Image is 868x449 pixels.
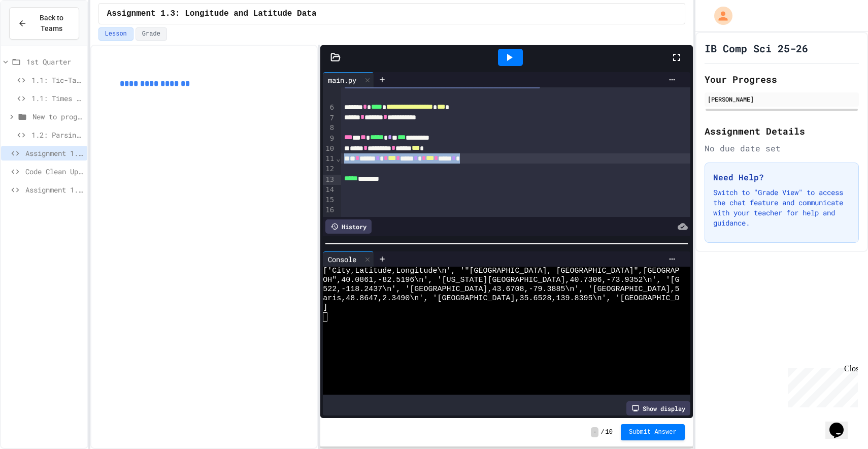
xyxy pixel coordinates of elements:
[825,408,858,439] iframe: chat widget
[606,428,613,436] span: 10
[705,124,859,138] h2: Assignment Details
[323,144,336,154] div: 10
[107,8,317,20] span: Assignment 1.3: Longitude and Latitude Data
[323,164,336,174] div: 12
[323,294,784,303] span: aris,48.8647,2.3490\n', '[GEOGRAPHIC_DATA],35.6528,139.8395\n', '[GEOGRAPHIC_DATA],-33.8651,151.2...
[31,93,83,104] span: 1.1: Times Table (Year 1/SL)
[4,4,70,65] div: Chat with us now!Close
[708,94,856,104] div: [PERSON_NAME]
[323,103,336,113] div: 6
[713,171,850,183] h3: Need Help?
[32,111,83,122] span: New to programming exercises
[323,254,361,265] div: Console
[323,123,336,133] div: 8
[33,13,71,34] span: Back to Teams
[705,41,808,55] h1: IB Comp Sci 25-26
[323,72,374,87] div: main.py
[784,364,858,407] iframe: chat widget
[705,142,859,154] div: No due date set
[26,56,83,67] span: 1st Quarter
[323,285,775,294] span: 522,-118.2437\n', '[GEOGRAPHIC_DATA],43.6708,-79.3885\n', '[GEOGRAPHIC_DATA],51.5099,-0.1181\n', 'P
[323,276,771,285] span: OH",40.0861,-82.5196\n', '[US_STATE][GEOGRAPHIC_DATA],40.7306,-73.9352\n', '[GEOGRAPHIC_DATA],34.0
[323,113,336,123] div: 7
[600,428,604,436] span: /
[325,219,372,234] div: History
[25,148,83,158] span: Assignment 1.3: Longitude and Latitude Data
[9,7,79,40] button: Back to Teams
[323,72,336,103] div: 5
[705,72,859,86] h2: Your Progress
[323,75,361,85] div: main.py
[323,303,327,312] span: ]
[323,267,834,276] span: ['City,Latitude,Longitude\n', '"[GEOGRAPHIC_DATA], [GEOGRAPHIC_DATA]",[GEOGRAPHIC_DATA]\n', '"[GE...
[323,185,336,195] div: 14
[323,195,336,205] div: 15
[621,424,685,440] button: Submit Answer
[323,175,336,185] div: 13
[629,428,677,436] span: Submit Answer
[323,215,336,226] div: 17
[31,75,83,85] span: 1.1: Tic-Tac-Toe (Year 2)
[136,27,167,41] button: Grade
[323,134,336,144] div: 9
[713,187,850,228] p: Switch to "Grade View" to access the chat feature and communicate with your teacher for help and ...
[591,427,598,437] span: -
[323,154,336,164] div: 11
[31,130,83,140] span: 1.2: Parsing Time Data
[336,154,341,163] span: Fold line
[323,205,336,215] div: 16
[98,27,133,41] button: Lesson
[25,184,83,195] span: Assignment 1.4: Reading and Parsing Data
[25,166,83,177] span: Code Clean Up Assignment
[704,4,735,27] div: My Account
[626,401,690,415] div: Show display
[323,251,374,267] div: Console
